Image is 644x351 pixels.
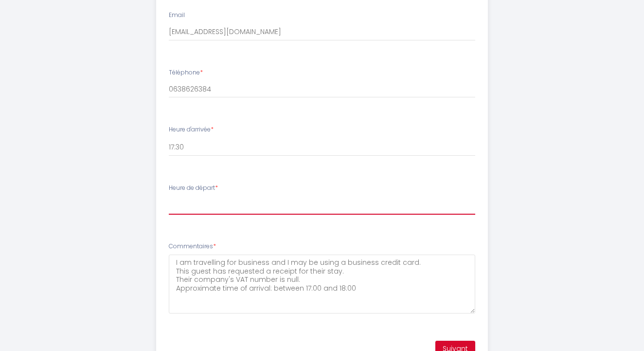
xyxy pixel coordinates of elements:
[169,242,216,251] label: Commentaires
[169,125,214,134] label: Heure d'arrivée
[169,184,218,193] label: Heure de départ
[169,11,185,20] label: Email
[169,68,203,77] label: Téléphone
